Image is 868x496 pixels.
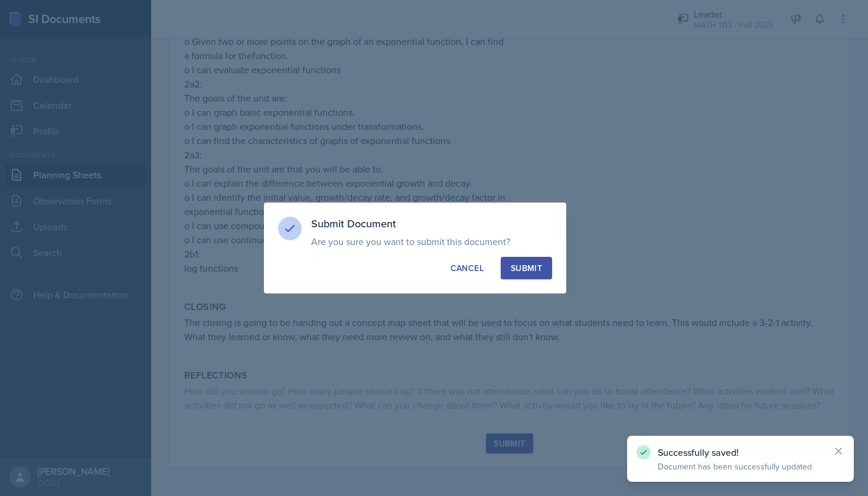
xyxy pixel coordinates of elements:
div: Cancel [451,262,484,274]
h3: Submit Document [311,217,552,231]
div: Submit [511,262,542,274]
p: Are you sure you want to submit this document? [311,236,552,247]
button: Cancel [440,257,494,279]
button: Submit [501,257,552,279]
p: Document has been successfully updated [658,461,823,472]
p: Successfully saved! [658,446,823,458]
